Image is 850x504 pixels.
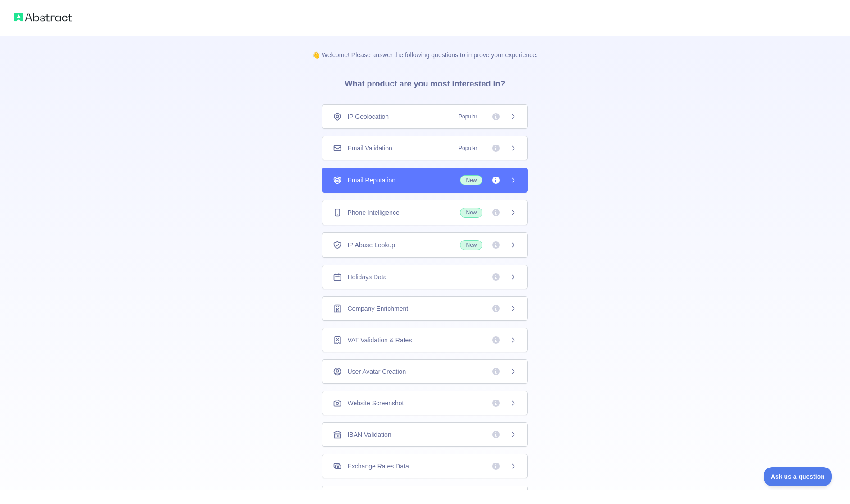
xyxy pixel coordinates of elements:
span: Holidays Data [347,272,386,282]
span: New [460,208,482,218]
h3: What product are you most interested in? [330,59,519,104]
span: Email Validation [347,144,392,153]
span: Company Enrichment [347,304,408,313]
span: Popular [453,144,482,153]
p: 👋 Welcome! Please answer the following questions to improve your experience. [298,36,552,59]
iframe: Toggle Customer Support [764,467,832,486]
span: IP Abuse Lookup [347,241,395,250]
span: IP Geolocation [347,112,389,121]
span: VAT Validation & Rates [347,336,412,345]
span: Email Reputation [347,176,395,185]
span: Exchange Rates Data [347,462,409,471]
img: Abstract logo [14,11,72,23]
span: New [460,240,482,250]
span: Website Screenshot [347,399,404,408]
span: User Avatar Creation [347,367,406,376]
span: Phone Intelligence [347,208,399,217]
span: New [460,175,482,185]
span: Popular [453,112,482,121]
span: IBAN Validation [347,430,391,439]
